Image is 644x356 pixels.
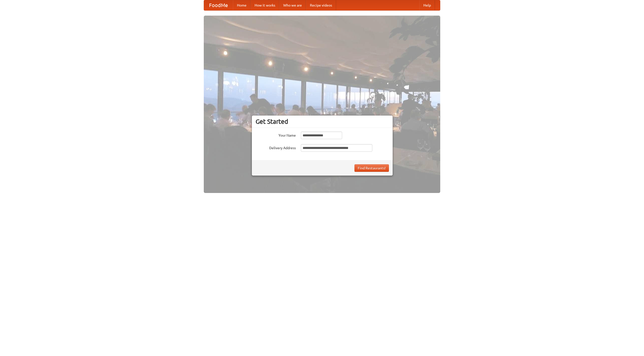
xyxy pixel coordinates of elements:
a: FoodMe [204,0,233,10]
button: Find Restaurants! [354,164,389,172]
a: Who we are [279,0,306,10]
a: Recipe videos [306,0,336,10]
h3: Get Started [256,118,389,125]
label: Delivery Address [256,144,296,150]
a: How it works [251,0,279,10]
a: Home [233,0,251,10]
label: Your Name [256,132,296,138]
a: Help [419,0,435,10]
